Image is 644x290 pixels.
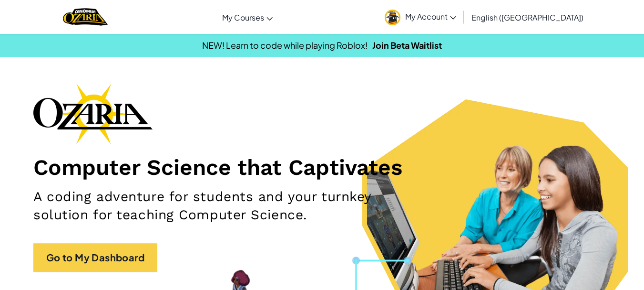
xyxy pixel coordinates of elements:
span: English ([GEOGRAPHIC_DATA]) [471,12,583,22]
span: My Account [405,11,456,21]
img: Ozaria branding logo [33,83,153,144]
span: My Courses [222,12,264,22]
a: My Courses [217,4,277,30]
a: Go to My Dashboard [33,243,157,272]
a: Join Beta Waitlist [372,40,442,51]
img: avatar [385,10,400,25]
h1: Computer Science that Captivates [33,154,611,181]
a: Ozaria by CodeCombat logo [63,7,107,27]
a: My Account [380,2,461,32]
a: English ([GEOGRAPHIC_DATA]) [467,4,588,30]
h2: A coding adventure for students and your turnkey solution for teaching Computer Science. [33,188,420,224]
img: Home [63,7,107,27]
span: NEW! Learn to code while playing Roblox! [202,40,368,51]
